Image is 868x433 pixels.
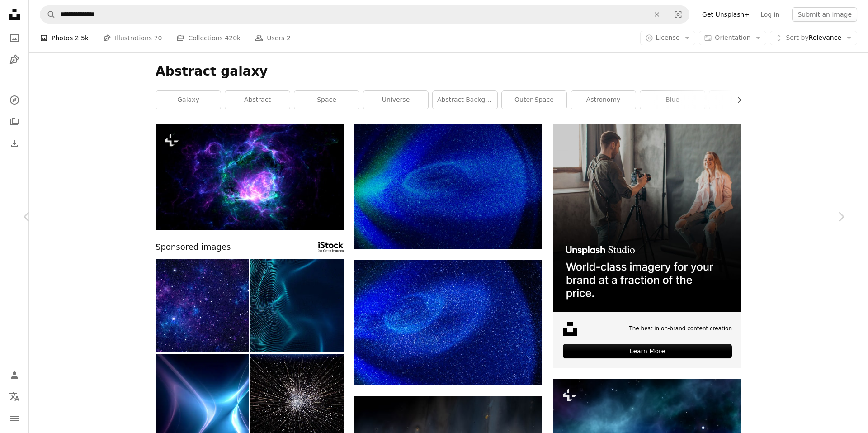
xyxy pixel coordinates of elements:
[156,124,344,230] img: Digitally Generated Star Field on Deep Galaxy
[770,31,857,45] button: Sort byRelevance
[792,7,857,22] button: Submit an image
[354,260,542,385] img: a close up of a blue object with stars in the background
[287,33,291,43] span: 2
[156,63,741,80] h1: Abstract galaxy
[5,388,24,406] button: Language
[640,91,705,109] a: blue
[699,31,766,45] button: Orientation
[176,24,241,52] a: Collections 420k
[5,134,24,152] a: Download History
[156,172,344,181] a: Digitally Generated Star Field on Deep Galaxy
[786,34,808,41] span: Sort by
[5,91,24,109] a: Explore
[814,173,868,260] a: Next
[502,91,566,109] a: outer space
[363,91,428,109] a: universe
[571,91,636,109] a: astronomy
[255,24,291,52] a: Users 2
[156,91,221,109] a: galaxy
[250,259,344,352] img: Abstract network of digital particles
[697,7,755,22] a: Get Unsplash+
[40,5,689,24] form: Find visuals sitewide
[5,113,24,131] a: Collections
[709,91,774,109] a: infinity
[225,33,241,43] span: 420k
[563,344,732,358] div: Learn More
[294,91,359,109] a: space
[433,91,497,109] a: abstract background
[103,24,162,52] a: Illustrations 70
[647,6,667,23] button: Clear
[354,182,542,190] a: a blue and green background with stars
[5,366,24,384] a: Log in / Sign up
[553,124,741,368] a: The best in on-brand content creationLearn More
[656,34,680,41] span: License
[640,31,696,45] button: License
[5,51,24,69] a: Illustrations
[154,33,162,43] span: 70
[5,409,24,428] button: Menu
[786,33,841,43] span: Relevance
[667,6,689,23] button: Visual search
[225,91,290,109] a: abstract
[354,319,542,327] a: a close up of a blue object with stars in the background
[715,34,750,41] span: Orientation
[5,29,24,47] a: Photos
[156,241,231,254] span: Sponsored images
[755,7,785,22] a: Log in
[563,322,577,336] img: file-1631678316303-ed18b8b5cb9cimage
[156,259,249,352] img: Blue nebula
[553,124,741,312] img: file-1715651741414-859baba4300dimage
[629,325,732,333] span: The best in on-brand content creation
[40,6,56,23] button: Search Unsplash
[731,91,741,109] button: scroll list to the right
[354,124,542,249] img: a blue and green background with stars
